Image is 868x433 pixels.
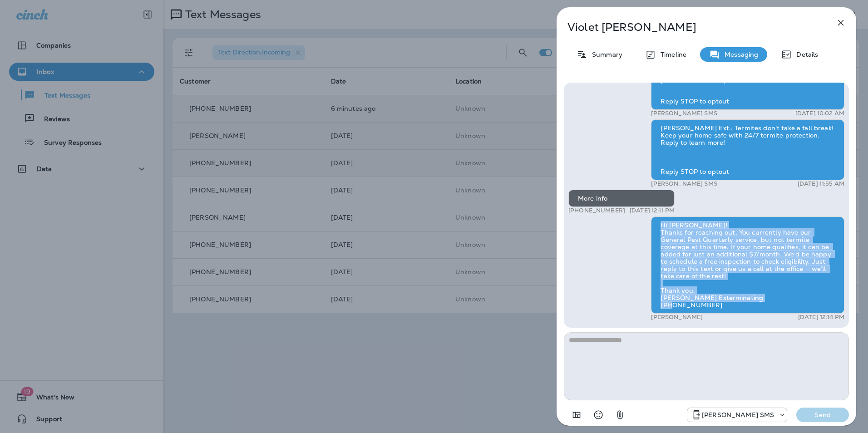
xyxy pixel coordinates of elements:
button: Add in a premade template [567,406,586,424]
p: [PERSON_NAME] SMS [651,180,717,187]
p: [PERSON_NAME] [651,314,703,321]
p: Violet [PERSON_NAME] [567,21,815,34]
p: [DATE] 12:14 PM [798,314,844,321]
p: [PHONE_NUMBER] [568,207,625,214]
p: Messaging [720,51,758,58]
div: [PERSON_NAME] Ext.: Termites don't take a fall break! Keep your home safe with 24/7 termite prote... [651,119,844,180]
p: [PERSON_NAME] SMS [651,110,717,117]
p: Summary [587,51,622,58]
button: Select an emoji [589,406,607,424]
p: [DATE] 11:55 AM [798,180,844,187]
p: Details [792,51,818,58]
div: Hi [PERSON_NAME]! Thanks for reaching out. You currently have our General Pest Quarterly service,... [651,216,844,314]
div: [PERSON_NAME] Ext.: Protect your home before termites find it. Text us back now to learn about ou... [651,56,844,110]
p: Timeline [656,51,686,58]
div: More info [568,190,675,207]
div: +1 (757) 760-3335 [687,409,787,420]
p: [DATE] 10:02 AM [795,110,844,117]
p: [PERSON_NAME] SMS [702,411,774,418]
p: [DATE] 12:11 PM [630,207,675,214]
